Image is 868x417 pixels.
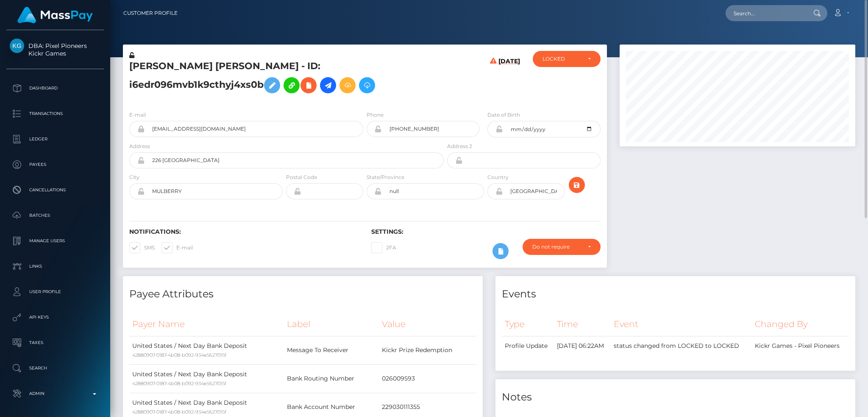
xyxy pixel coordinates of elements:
[129,174,139,181] label: City
[6,307,104,328] a: API Keys
[10,260,100,273] p: Links
[502,336,554,355] td: Profile Update
[10,311,100,324] p: API Keys
[379,364,476,393] td: 026009593
[129,242,155,253] label: SMS
[726,5,805,21] input: Search...
[6,332,104,353] a: Taxes
[752,313,849,336] th: Changed By
[6,281,104,302] a: User Profile
[532,243,581,250] div: Do not require
[10,362,100,375] p: Search
[129,228,359,235] h6: Notifications:
[6,230,104,252] a: Manage Users
[284,313,379,336] th: Label
[554,313,611,336] th: Time
[10,387,100,400] p: Admin
[447,143,472,150] label: Address 2
[6,179,104,201] a: Cancellations
[379,313,476,336] th: Value
[129,313,284,336] th: Payer Name
[6,129,104,150] a: Ledger
[10,133,100,146] p: Ledger
[6,205,104,226] a: Batches
[10,235,100,247] p: Manage Users
[129,364,284,393] td: United States / Next Day Bank Deposit
[10,285,100,298] p: User Profile
[10,82,100,95] p: Dashboard
[10,209,100,222] p: Batches
[367,174,404,181] label: State/Province
[367,111,384,119] label: Phone
[284,364,379,393] td: Bank Routing Number
[502,313,554,336] th: Type
[17,7,93,23] img: MassPay Logo
[523,239,601,255] button: Do not require
[129,111,146,119] label: E-mail
[533,51,601,67] button: LOCKED
[10,158,100,171] p: Payees
[132,352,226,358] small: 42880907-0187-4b08-b092-934e5627015f
[6,383,104,404] a: Admin
[487,111,520,119] label: Date of Birth
[502,287,849,302] h4: Events
[320,77,336,93] a: Initiate Payout
[6,78,104,99] a: Dashboard
[752,336,849,355] td: Kickr Games - Pixel Pioneers
[132,409,226,415] small: 42880907-0187-4b08-b092-934e5627015f
[371,242,396,253] label: 2FA
[6,358,104,379] a: Search
[498,58,520,101] h6: [DATE]
[129,336,284,364] td: United States / Next Day Bank Deposit
[379,336,476,364] td: Kickr Prize Redemption
[502,390,849,405] h4: Notes
[10,39,24,53] img: Kickr Games
[10,107,100,120] p: Transactions
[6,256,104,277] a: Links
[6,154,104,175] a: Payees
[129,287,476,302] h4: Payee Attributes
[554,336,611,355] td: [DATE] 06:22AM
[129,60,439,98] h5: [PERSON_NAME] [PERSON_NAME] - ID: i6edr096mvb1k9cthyj4xs0b
[6,103,104,124] a: Transactions
[542,56,581,62] div: LOCKED
[129,143,150,150] label: Address
[611,313,751,336] th: Event
[371,228,601,235] h6: Settings:
[10,336,100,349] p: Taxes
[123,4,178,22] a: Customer Profile
[161,242,193,253] label: E-mail
[487,174,509,181] label: Country
[10,184,100,196] p: Cancellations
[284,336,379,364] td: Message To Receiver
[611,336,751,355] td: status changed from LOCKED to LOCKED
[132,381,226,386] small: 42880907-0187-4b08-b092-934e5627015f
[286,174,317,181] label: Postal Code
[6,42,104,57] span: DBA: Pixel Pioneers Kickr Games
